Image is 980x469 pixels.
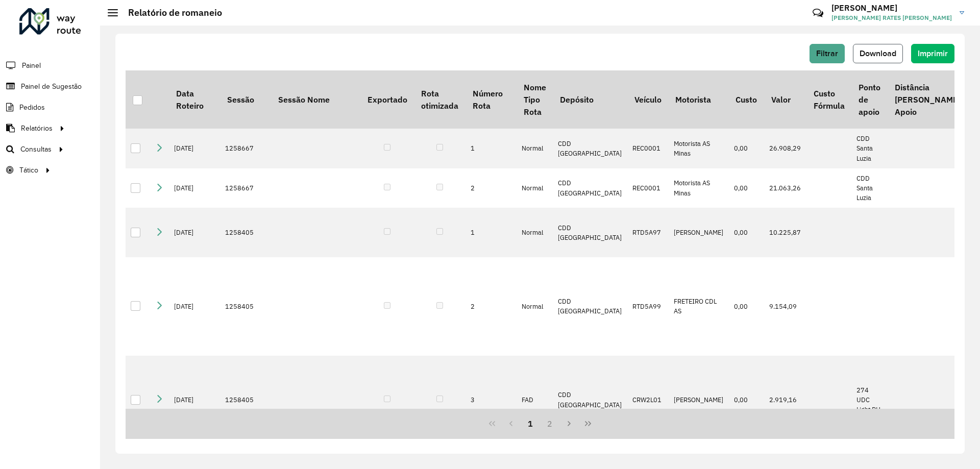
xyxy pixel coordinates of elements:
td: Normal [517,168,553,208]
th: Custo [729,70,764,129]
td: 21.063,26 [764,168,806,208]
td: 1 [465,129,517,168]
td: [DATE] [169,356,220,445]
button: Filtrar [810,44,845,63]
td: CDD [GEOGRAPHIC_DATA] [553,356,627,445]
button: Download [853,44,903,63]
span: Tático [19,165,38,176]
button: Last Page [578,414,598,433]
th: Data Roteiro [169,70,220,129]
span: Relatórios [21,123,53,134]
td: CDD [GEOGRAPHIC_DATA] [553,257,627,356]
td: 3 [465,356,517,445]
td: 1258405 [220,257,271,356]
h2: Relatório de romaneio [118,7,222,18]
td: 0,00 [729,168,764,208]
td: [PERSON_NAME] [669,356,729,445]
td: RTD5A99 [627,257,668,356]
span: Consultas [20,144,52,155]
td: CDD [GEOGRAPHIC_DATA] [553,129,627,168]
td: 0,00 [729,129,764,168]
td: 1258667 [220,129,271,168]
th: Nome Tipo Rota [517,70,553,129]
th: Veículo [627,70,668,129]
td: CDD Santa Luzia [851,129,887,168]
td: 274 UDC Light BH [851,356,887,445]
span: Download [860,49,896,58]
th: Depósito [553,70,627,129]
span: Filtrar [816,49,838,58]
td: FAD [517,356,553,445]
th: Valor [764,70,806,129]
h3: [PERSON_NAME] [831,3,952,13]
td: 0,00 [729,208,764,257]
td: 2 [465,257,517,356]
th: Distância [PERSON_NAME] Apoio [888,70,967,129]
td: [DATE] [169,257,220,356]
td: CDD Santa Luzia [851,168,887,208]
span: Painel [22,60,41,71]
a: Contato Rápido [807,2,829,24]
td: CDD [GEOGRAPHIC_DATA] [553,168,627,208]
td: 2.919,16 [764,356,806,445]
td: [PERSON_NAME] [669,208,729,257]
td: CDD [GEOGRAPHIC_DATA] [553,208,627,257]
th: Rota otimizada [414,70,465,129]
th: Sessão Nome [271,70,360,129]
button: Next Page [559,414,579,433]
td: 1258667 [220,168,271,208]
td: 1258405 [220,208,271,257]
td: Normal [517,129,553,168]
td: 9.154,09 [764,257,806,356]
td: 0,00 [729,257,764,356]
td: 1 [465,208,517,257]
th: Ponto de apoio [851,70,887,129]
td: [DATE] [169,168,220,208]
td: CRW2L01 [627,356,668,445]
th: Custo Fórmula [806,70,851,129]
th: Motorista [669,70,729,129]
td: [DATE] [169,208,220,257]
td: FRETEIRO CDL AS [669,257,729,356]
button: 2 [540,414,559,433]
span: Painel de Sugestão [21,81,82,92]
button: 1 [521,414,540,433]
span: Pedidos [19,102,45,113]
td: RTD5A97 [627,208,668,257]
td: Normal [517,208,553,257]
td: 0,00 [729,356,764,445]
td: Motorista AS Minas [669,168,729,208]
td: REC0001 [627,129,668,168]
td: Motorista AS Minas [669,129,729,168]
td: [DATE] [169,129,220,168]
td: 10.225,87 [764,208,806,257]
td: 1258405 [220,356,271,445]
th: Número Rota [465,70,517,129]
span: [PERSON_NAME] RATES [PERSON_NAME] [831,13,952,22]
td: REC0001 [627,168,668,208]
th: Sessão [220,70,271,129]
td: Normal [517,257,553,356]
td: 26.908,29 [764,129,806,168]
button: Imprimir [911,44,954,63]
th: Exportado [360,70,414,129]
td: 2 [465,168,517,208]
span: Imprimir [918,49,948,58]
